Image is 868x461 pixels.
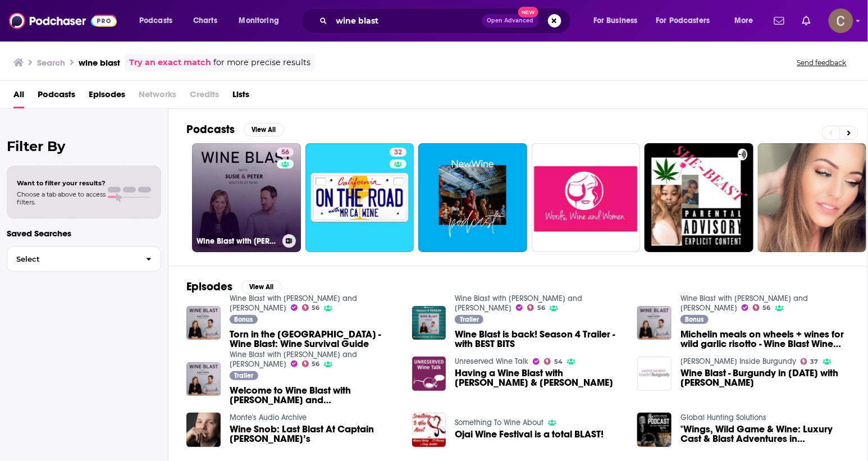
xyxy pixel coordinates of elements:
span: "Wings, Wild Game & Wine: Luxury Cast & Blast Adventures in [GEOGRAPHIC_DATA]" [680,425,849,444]
img: Welcome to Wine Blast with Susie and Peter - Trailer 2020 [186,362,221,396]
a: Show notifications dropdown [798,11,815,30]
a: Wine Blast with Susie and Peter [680,294,808,313]
h3: wine blast [79,57,120,68]
a: 56 [302,360,320,367]
button: open menu [727,12,768,30]
img: Wine Snob: Last Blast At Captain Jack’s [186,413,221,447]
span: New [518,7,538,17]
h2: Podcasts [186,122,235,136]
span: For Business [593,13,638,29]
h3: Search [37,57,65,68]
a: PodcastsView All [186,122,284,136]
img: Wine Blast - Burgundy in 2021 with Jasper Morris [637,357,671,391]
a: Wine Blast is back! Season 4 Trailer - with BEST BITS [455,330,624,349]
span: Choose a tab above to access filters. [17,190,106,206]
a: "Wings, Wild Game & Wine: Luxury Cast & Blast Adventures in Argentina" [680,425,849,444]
a: Wine Blast with Susie and Peter [230,350,357,369]
span: for more precise results [213,56,310,69]
span: Networks [139,85,176,108]
span: Wine Snob: Last Blast At Captain [PERSON_NAME]’s [230,425,399,444]
span: Bonus [686,316,704,323]
span: For Podcasters [656,13,710,29]
span: Trailer [234,372,253,379]
img: "Wings, Wild Game & Wine: Luxury Cast & Blast Adventures in Argentina" [637,413,671,447]
h3: Wine Blast with [PERSON_NAME] and [PERSON_NAME] [197,236,278,246]
img: Having a Wine Blast with Susie Barrie & Peter Richards [412,357,446,391]
img: User Profile [829,8,853,33]
button: open menu [131,12,187,30]
a: 37 [801,358,819,365]
span: 56 [763,305,771,311]
span: Welcome to Wine Blast with [PERSON_NAME] and [PERSON_NAME] - Trailer 2020 [230,386,399,405]
h2: Filter By [7,138,161,154]
img: Michelin meals on wheels + wines for wild garlic risotto - Wine Blast Wine Survival Guide [637,306,671,340]
span: 54 [554,359,563,364]
a: Wine Blast with Susie and Peter [455,294,582,313]
span: Want to filter your results? [17,179,106,187]
a: Wine Blast with Susie and Peter [230,294,357,313]
span: 37 [811,359,819,364]
h2: Episodes [186,280,232,294]
button: open menu [649,12,727,30]
span: 56 [312,362,319,367]
a: 32 [305,143,414,252]
img: Torn in the USA - Wine Blast: Wine Survival Guide [186,306,221,340]
a: Ojai Wine Festival is a total BLAST! [455,430,604,439]
a: Torn in the USA - Wine Blast: Wine Survival Guide [230,330,399,349]
span: 56 [537,305,545,311]
span: Select [7,255,137,263]
input: Search podcasts, credits, & more... [332,12,482,30]
a: Charts [186,12,224,30]
a: Global Hunting Solutions [680,413,766,422]
a: Something To Wine About [455,418,543,427]
span: Charts [193,13,217,29]
a: Episodes [89,85,125,108]
a: 56 [277,148,294,157]
a: Having a Wine Blast with Susie Barrie & Peter Richards [455,368,624,387]
span: More [734,13,753,29]
span: Wine Blast - Burgundy in [DATE] with [PERSON_NAME] [680,368,849,387]
img: Ojai Wine Festival is a total BLAST! [412,413,446,447]
a: Try an exact match [129,56,211,69]
span: All [13,85,24,108]
span: Logged in as clay.bolton [829,8,853,33]
a: 56 [527,304,545,311]
span: Trailer [460,316,479,323]
button: View All [244,123,284,136]
span: Bonus [234,316,253,323]
a: Podcasts [38,85,75,108]
a: Welcome to Wine Blast with Susie and Peter - Trailer 2020 [230,386,399,405]
a: Jasper Morris Inside Burgundy [680,357,796,366]
span: Having a Wine Blast with [PERSON_NAME] & [PERSON_NAME] [455,368,624,387]
button: Select [7,247,161,272]
div: Search podcasts, credits, & more... [312,8,582,34]
a: Wine Snob: Last Blast At Captain Jack’s [230,425,399,444]
a: Monte's Audio Archive [230,413,307,422]
a: Lists [232,85,249,108]
span: 32 [394,147,402,158]
span: 56 [281,147,289,158]
a: EpisodesView All [186,280,282,294]
span: Open Advanced [487,18,534,24]
a: 56 [753,304,771,311]
button: Send feedback [794,58,850,67]
a: 54 [544,358,563,365]
button: open menu [586,12,652,30]
a: Michelin meals on wheels + wines for wild garlic risotto - Wine Blast Wine Survival Guide [680,330,849,349]
a: 56 [302,304,320,311]
img: Wine Blast is back! Season 4 Trailer - with BEST BITS [412,306,446,340]
img: Podchaser - Follow, Share and Rate Podcasts [9,10,117,31]
a: Wine Blast - Burgundy in 2021 with Jasper Morris [680,368,849,387]
button: open menu [231,12,294,30]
